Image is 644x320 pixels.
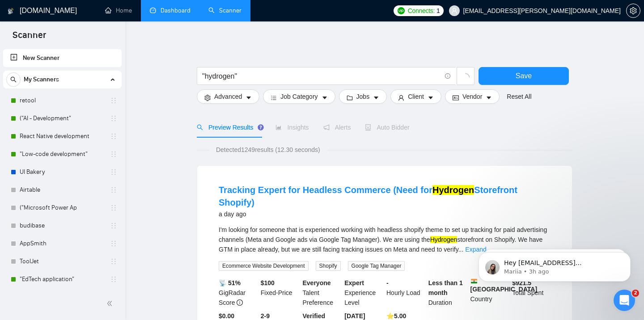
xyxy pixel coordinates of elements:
button: search [6,72,21,87]
div: Tooltip anchor [257,123,265,131]
a: Tracking Expert for Headless Commerce (Need forHydrogenStorefront Shopify) [219,185,517,207]
a: ("Microsoft Power Ap [20,199,105,217]
span: caret-down [486,94,492,101]
a: Reset All [507,92,531,101]
div: Hourly Load [385,278,427,307]
span: holder [110,115,117,122]
span: setting [204,94,211,101]
span: holder [110,240,117,247]
span: caret-down [246,94,252,101]
span: caret-down [373,94,379,101]
span: Connects: [408,6,435,16]
button: idcardVendorcaret-down [445,89,500,104]
span: loading [462,73,470,81]
a: React Native development [20,127,105,145]
span: holder [110,258,117,265]
span: holder [110,276,117,283]
span: folder [347,94,353,101]
span: Save [516,70,532,81]
button: barsJob Categorycaret-down [263,89,335,104]
b: $0.00 [219,312,234,320]
li: New Scanner [3,49,122,67]
div: I'm looking for someone that is experienced working with headless shopify theme to set up trackin... [219,225,551,254]
span: holder [110,186,117,194]
button: setting [626,4,640,18]
mark: Hydrogen [432,185,474,195]
input: Search Freelance Jobs... [202,71,441,82]
b: 📡 51% [219,279,241,286]
span: Advanced [214,92,242,101]
img: upwork-logo.png [398,7,405,14]
div: a day ago [219,209,551,219]
b: ⭐️ 5.00 [386,312,406,320]
b: 2-9 [261,312,270,320]
span: info-circle [445,73,451,79]
span: Jobs [356,92,370,101]
span: robot [365,124,371,131]
iframe: Intercom notifications message [465,233,644,296]
a: searchScanner [208,7,241,14]
span: idcard [453,94,459,101]
b: - [386,279,389,286]
b: Less than 1 month [428,279,463,296]
span: holder [110,168,117,176]
span: My Scanners [24,71,59,88]
a: AppSmith [20,235,105,253]
span: user [398,94,404,101]
span: ... [458,246,464,253]
a: setting [626,7,640,14]
b: $ 100 [261,279,275,286]
div: Experience Level [343,278,385,307]
a: retool [20,92,105,109]
b: Everyone [303,279,331,286]
a: Airtable [20,181,105,199]
span: holder [110,204,117,211]
b: Expert [344,279,364,286]
span: Shopify [316,261,341,271]
span: holder [110,222,117,229]
button: settingAdvancedcaret-down [197,89,259,104]
span: holder [110,151,117,158]
a: ("AI - Development" [20,109,105,127]
div: Talent Preference [301,278,343,307]
button: Save [479,67,569,85]
span: Vendor [462,92,482,101]
span: Detected 1249 results (12.30 seconds) [210,145,326,155]
a: "EdTech application" [20,270,105,288]
span: Google Tag Manager [348,261,405,271]
span: 1 [436,6,440,16]
span: area-chart [275,124,282,131]
span: info-circle [237,299,243,306]
mark: Hydrogen [430,236,458,243]
span: Client [408,92,424,101]
span: Ecommerce Website Development [219,261,309,271]
span: double-left [106,299,115,308]
div: Duration [427,278,469,307]
span: Preview Results [197,124,261,131]
span: bars [271,94,277,101]
span: user [451,8,458,14]
a: New Scanner [10,49,114,67]
span: Alerts [323,124,351,131]
img: logo [8,4,14,18]
span: holder [110,133,117,140]
a: dashboardDashboard [150,7,191,14]
span: caret-down [322,94,328,101]
span: Insights [275,124,309,131]
iframe: Intercom live chat [614,290,635,311]
button: folderJobscaret-down [339,89,387,104]
span: caret-down [428,94,434,101]
a: ToolJet [20,253,105,270]
b: Verified [303,312,326,320]
a: budibase [20,217,105,235]
span: holder [110,97,117,104]
span: search [7,76,20,83]
div: Fixed-Price [259,278,301,307]
button: userClientcaret-down [390,89,441,104]
a: UI Bakery [20,163,105,181]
